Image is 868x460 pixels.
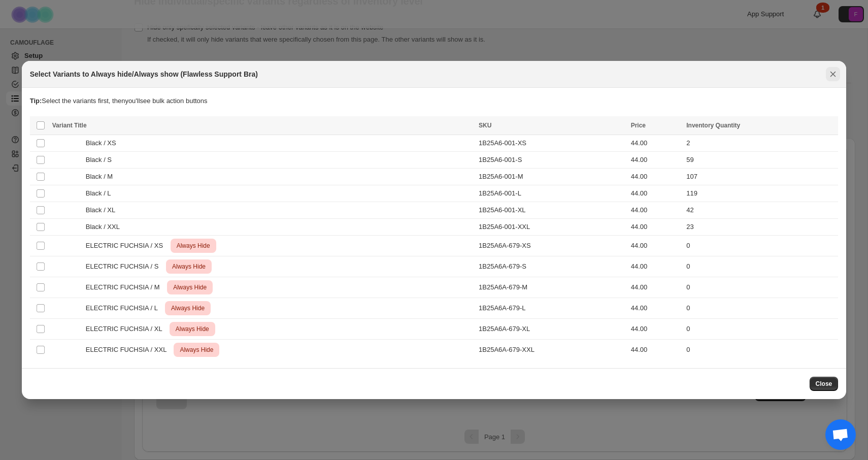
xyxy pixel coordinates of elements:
[476,152,628,169] td: 1B25A6-001-S
[683,219,838,236] td: 23
[479,122,491,129] span: SKU
[30,97,42,105] strong: Tip:
[683,169,838,185] td: 107
[628,169,684,185] td: 44.00
[628,236,684,256] td: 44.00
[476,135,628,152] td: 1B25A6-001-XS
[476,185,628,202] td: 1B25A6-001-L
[86,261,164,272] span: ELECTRIC FUCHSIA / S
[171,281,209,293] span: Always Hide
[628,152,684,169] td: 44.00
[86,172,118,182] span: Black / M
[178,344,215,356] span: Always Hide
[86,222,125,232] span: Black / XXL
[476,319,628,340] td: 1B25A6A-679-XL
[683,135,838,152] td: 2
[683,256,838,277] td: 0
[86,324,168,334] span: ELECTRIC FUCHSIA / XL
[86,155,117,165] span: Black / S
[683,152,838,169] td: 59
[628,219,684,236] td: 44.00
[86,241,169,251] span: ELECTRIC FUCHSIA / XS
[825,419,856,450] div: Open chat
[628,135,684,152] td: 44.00
[86,138,122,148] span: Black / XS
[628,277,684,298] td: 44.00
[683,298,838,319] td: 0
[628,319,684,340] td: 44.00
[476,236,628,256] td: 1B25A6A-679-XS
[810,377,839,391] button: Close
[476,169,628,185] td: 1B25A6-001-M
[476,256,628,277] td: 1B25A6A-679-S
[476,340,628,360] td: 1B25A6A-679-XXL
[86,303,163,313] span: ELECTRIC FUCHSIA / L
[683,202,838,219] td: 42
[628,340,684,360] td: 44.00
[628,202,684,219] td: 44.00
[86,205,121,215] span: Black / XL
[30,96,839,106] p: Select the variants first, then you'll see bulk action buttons
[683,340,838,360] td: 0
[52,122,87,129] span: Variant Title
[476,298,628,319] td: 1B25A6A-679-L
[476,202,628,219] td: 1B25A6-001-XL
[30,69,258,79] h2: Select Variants to Always hide/Always show (Flawless Support Bra)
[686,122,740,129] span: Inventory Quantity
[683,185,838,202] td: 119
[170,260,208,273] span: Always Hide
[683,277,838,298] td: 0
[683,236,838,256] td: 0
[683,319,838,340] td: 0
[628,298,684,319] td: 44.00
[816,380,832,388] span: Close
[86,188,116,199] span: Black / L
[86,345,172,355] span: ELECTRIC FUCHSIA / XXL
[169,302,207,314] span: Always Hide
[86,282,165,292] span: ELECTRIC FUCHSIA / M
[631,122,646,129] span: Price
[628,256,684,277] td: 44.00
[175,240,212,252] span: Always Hide
[476,277,628,298] td: 1B25A6A-679-M
[476,219,628,236] td: 1B25A6-001-XXL
[826,67,840,81] button: Close
[628,185,684,202] td: 44.00
[174,323,211,335] span: Always Hide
